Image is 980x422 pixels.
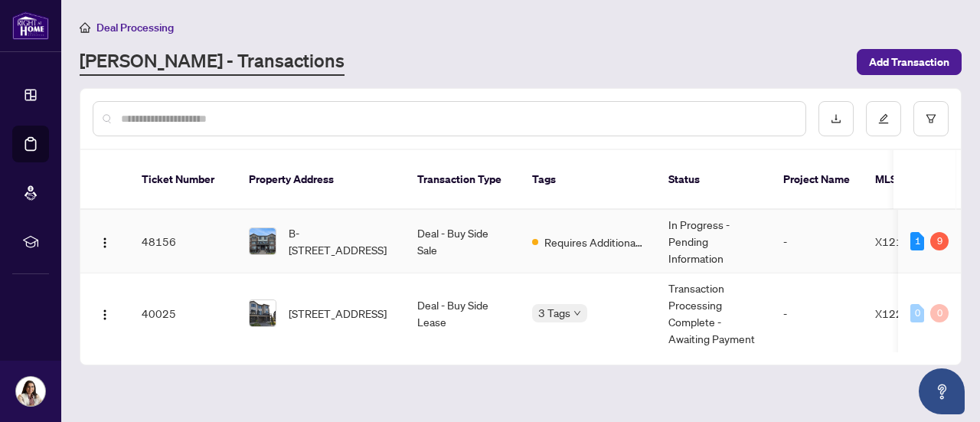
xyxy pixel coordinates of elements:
button: Add Transaction [857,49,962,75]
td: - [771,210,863,273]
span: download [831,113,841,124]
span: filter [926,113,936,124]
div: 9 [930,232,949,250]
span: Add Transaction [869,50,949,74]
button: edit [866,101,901,136]
div: 1 [910,232,924,250]
div: 0 [930,304,949,322]
button: Logo [93,301,117,325]
span: 3 Tags [538,304,570,322]
span: down [573,309,581,317]
span: edit [878,113,889,124]
th: Project Name [771,150,863,210]
a: [PERSON_NAME] - Transactions [80,48,345,76]
img: thumbnail-img [250,228,276,254]
span: X12205497 [875,306,937,320]
span: B-[STREET_ADDRESS] [289,224,393,258]
button: filter [913,101,949,136]
span: [STREET_ADDRESS] [289,305,387,322]
th: MLS # [863,150,955,210]
td: 40025 [129,273,237,354]
th: Transaction Type [405,150,520,210]
th: Property Address [237,150,405,210]
td: 48156 [129,210,237,273]
td: Transaction Processing Complete - Awaiting Payment [656,273,771,354]
span: Deal Processing [96,21,174,34]
button: Open asap [919,368,965,414]
th: Status [656,150,771,210]
span: Requires Additional Docs [544,234,644,250]
td: Deal - Buy Side Lease [405,273,520,354]
th: Tags [520,150,656,210]
th: Ticket Number [129,150,237,210]
button: download [818,101,854,136]
button: Logo [93,229,117,254]
img: thumbnail-img [250,300,276,326]
img: Profile Icon [16,377,45,406]
div: 0 [910,304,924,322]
td: - [771,273,863,354]
td: Deal - Buy Side Sale [405,210,520,273]
img: Logo [99,237,111,249]
img: Logo [99,309,111,321]
span: X12151801 [875,234,937,248]
img: logo [12,11,49,40]
td: In Progress - Pending Information [656,210,771,273]
span: home [80,22,90,33]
